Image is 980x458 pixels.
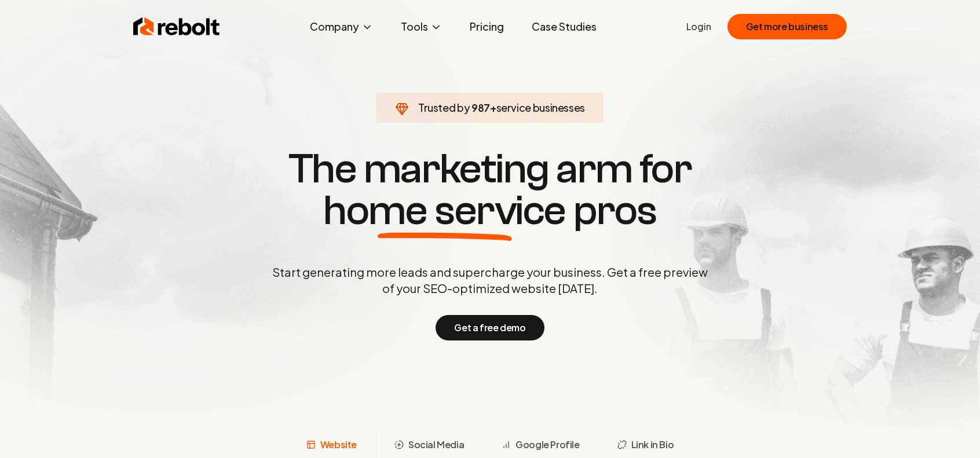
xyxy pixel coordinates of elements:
[522,15,606,38] a: Case Studies
[460,15,513,38] a: Pricing
[133,15,220,38] img: Rebolt Logo
[392,15,451,38] button: Tools
[727,14,847,39] button: Get more business
[496,101,586,114] span: service businesses
[408,438,464,452] span: Social Media
[270,264,710,296] p: Start generating more leads and supercharge your business. Get a free preview of your SEO-optimiz...
[323,190,566,232] span: home service
[212,148,768,232] h1: The marketing arm for pros
[515,438,579,452] span: Google Profile
[686,20,711,34] a: Login
[631,438,674,452] span: Link in Bio
[418,101,470,114] span: Trusted by
[490,101,496,114] span: +
[320,438,357,452] span: Website
[471,100,490,116] span: 987
[301,15,382,38] button: Company
[436,315,544,340] button: Get a free demo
